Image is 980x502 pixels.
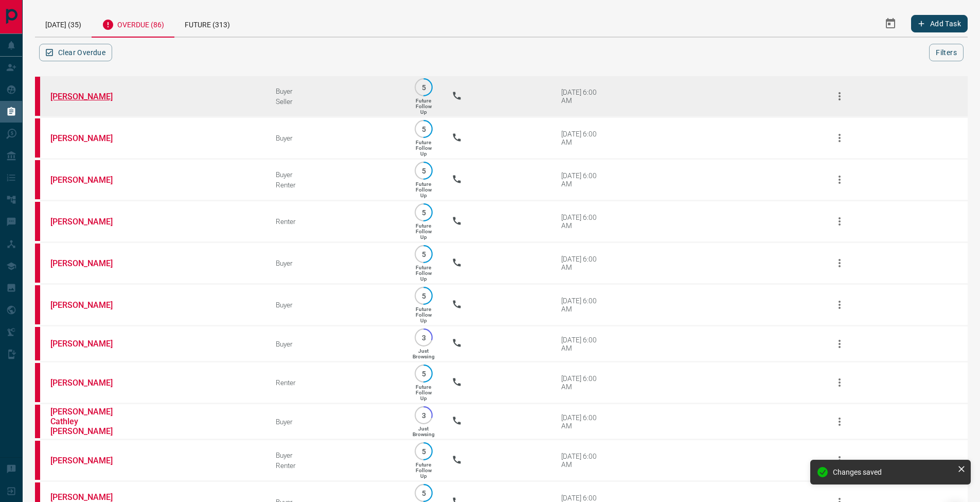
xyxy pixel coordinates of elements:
[35,10,92,37] div: [DATE] (35)
[35,327,40,360] div: property.ca
[276,378,396,387] div: Renter
[420,292,427,300] p: 5
[413,426,435,437] p: Just Browsing
[35,405,40,438] div: property.ca
[420,489,427,497] p: 5
[50,407,128,436] a: [PERSON_NAME] Cathley [PERSON_NAME]
[420,167,427,175] p: 5
[276,97,396,106] div: Seller
[50,133,128,143] a: [PERSON_NAME]
[92,10,174,38] div: Overdue (86)
[416,181,432,198] p: Future Follow Up
[416,265,432,282] p: Future Follow Up
[276,87,396,95] div: Buyer
[420,370,427,377] p: 5
[416,223,432,240] p: Future Follow Up
[50,456,128,465] a: [PERSON_NAME]
[561,213,605,230] div: [DATE] 6:00 AM
[561,452,605,469] div: [DATE] 6:00 AM
[420,334,427,341] p: 3
[35,118,40,158] div: property.ca
[35,363,40,402] div: property.ca
[420,209,427,216] p: 5
[276,418,396,426] div: Buyer
[276,170,396,179] div: Buyer
[50,92,128,101] a: [PERSON_NAME]
[416,140,432,157] p: Future Follow Up
[561,374,605,391] div: [DATE] 6:00 AM
[50,258,128,268] a: [PERSON_NAME]
[420,83,427,91] p: 5
[420,447,427,455] p: 5
[174,10,240,37] div: Future (313)
[276,340,396,348] div: Buyer
[39,44,112,61] button: Clear Overdue
[416,384,432,401] p: Future Follow Up
[50,217,128,227] a: [PERSON_NAME]
[35,285,40,324] div: property.ca
[833,468,953,476] div: Changes saved
[276,259,396,267] div: Buyer
[50,378,128,388] a: [PERSON_NAME]
[561,130,605,146] div: [DATE] 6:00 AM
[276,461,396,470] div: Renter
[276,134,396,142] div: Buyer
[561,336,605,352] div: [DATE] 6:00 AM
[35,441,40,480] div: property.ca
[911,15,968,32] button: Add Task
[276,451,396,459] div: Buyer
[276,181,396,189] div: Renter
[276,301,396,309] div: Buyer
[35,77,40,116] div: property.ca
[420,250,427,258] p: 5
[50,175,128,185] a: [PERSON_NAME]
[561,88,605,105] div: [DATE] 6:00 AM
[561,413,605,430] div: [DATE] 6:00 AM
[35,202,40,241] div: property.ca
[420,125,427,133] p: 5
[50,339,128,349] a: [PERSON_NAME]
[413,348,435,359] p: Just Browsing
[50,300,128,310] a: [PERSON_NAME]
[416,306,432,323] p: Future Follow Up
[878,11,903,36] button: Select Date Range
[561,255,605,271] div: [DATE] 6:00 AM
[561,171,605,188] div: [DATE] 6:00 AM
[416,462,432,479] p: Future Follow Up
[416,98,432,115] p: Future Follow Up
[35,244,40,283] div: property.ca
[35,160,40,199] div: property.ca
[929,44,964,61] button: Filters
[561,297,605,313] div: [DATE] 6:00 AM
[276,217,396,226] div: Renter
[420,411,427,419] p: 3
